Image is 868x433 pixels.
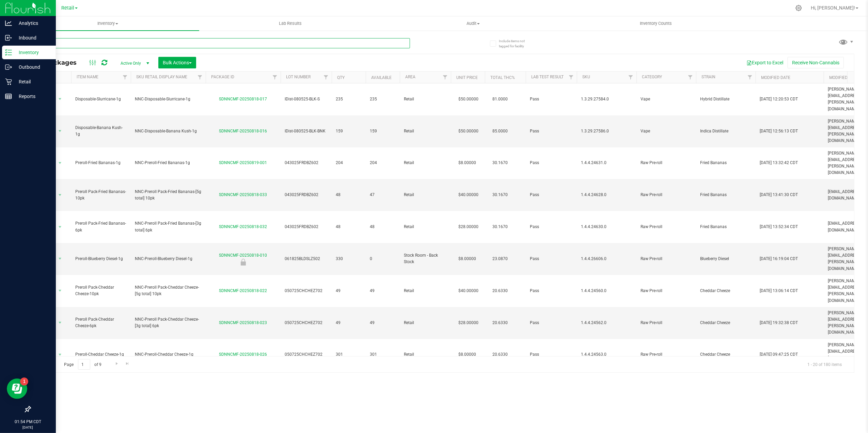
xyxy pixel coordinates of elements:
span: NNC-Preroll Pack-Fried Bananas-[5g total] 10pk [135,189,202,202]
span: 48 [336,224,362,230]
span: 1.4.4.24562.0 [581,320,632,326]
span: 043025FRDBZ602 [285,192,328,198]
a: Go to the last page [123,359,132,368]
span: 20.6330 [489,286,511,296]
span: Pass [530,128,573,134]
span: Retail [404,224,447,230]
span: Retail [404,351,447,358]
span: $28.00000 [455,222,482,232]
span: select [56,158,64,168]
span: Fried Bananas [700,224,752,230]
span: 050725CHCHEZ702 [285,320,328,326]
a: Go to the next page [112,359,122,368]
span: 30.1670 [489,190,511,200]
span: select [56,254,64,263]
a: Inventory [16,16,199,31]
a: Filter [269,71,281,83]
p: Outbound [12,63,53,71]
span: Raw Pre-roll [641,224,692,230]
a: SDNNCMF-20250819-001 [219,160,267,165]
span: Pass [530,320,573,326]
span: $28.00000 [455,318,482,328]
span: 49 [370,288,396,294]
span: 301 [336,351,362,358]
span: [DATE] 12:20:53 CDT [760,96,798,102]
span: NNC-Preroll-Cheddar Cheeze-1g [135,351,202,358]
a: Modified By [829,75,853,80]
span: 1.4.4.24560.0 [581,288,632,294]
span: 48 [370,224,396,230]
a: Filter [320,71,332,83]
button: Receive Non-Cannabis [788,57,844,68]
a: SDNNCMF-20250818-033 [219,192,267,197]
span: Retail [404,320,447,326]
span: 204 [370,160,396,166]
span: Hi, [PERSON_NAME]! [811,5,855,11]
span: Pass [530,96,573,102]
span: Preroll-Blueberry Diesel-1g [75,256,127,262]
a: Lab Test Result [531,75,564,79]
span: Disposable-Slurricane-1g [75,96,127,102]
span: Preroll-Cheddar Cheeze-1g [75,351,127,358]
inline-svg: Outbound [5,64,12,70]
a: Inventory Counts [565,16,747,31]
a: Category [642,75,662,79]
span: 1 - 20 of 180 items [802,359,847,369]
span: 30.1670 [489,222,511,232]
span: Raw Pre-roll [641,256,692,262]
span: Pass [530,288,573,294]
span: Vape [641,96,692,102]
span: select [56,190,64,200]
span: NNC-Preroll Pack-Cheddar Cheeze- [3g total] 6pk [135,316,202,329]
a: Lot Number [286,75,311,79]
span: select [56,318,64,327]
p: 01:54 PM CDT [3,419,53,425]
a: Filter [625,71,636,83]
span: 1.4.4.24628.0 [581,192,632,198]
p: Retail [12,78,53,86]
span: Raw Pre-roll [641,192,692,198]
a: Filter [685,71,696,83]
iframe: Resource center [7,379,27,399]
span: Audit [382,20,564,27]
a: SDNNCMF-20250818-023 [219,320,267,325]
inline-svg: Analytics [5,20,12,27]
span: Retail [404,160,447,166]
span: select [56,222,64,232]
a: SDNNCMF-20250818-017 [219,97,267,101]
span: [DATE] 12:56:13 CDT [760,128,798,134]
a: Qty [337,75,345,80]
a: Modified Date [761,75,790,80]
span: Vape [641,128,692,134]
span: Preroll Pack-Fried Bananas-10pk [75,189,127,202]
a: SKU Retail Display Name [136,75,187,79]
a: SDNNCMF-20250818-016 [219,129,267,133]
span: Include items not tagged for facility [499,38,533,49]
span: Pass [530,192,573,198]
span: Preroll Pack-Fried Bananas-6pk [75,220,127,233]
span: Raw Pre-roll [641,351,692,358]
span: IDist-080525-BLK-S [285,96,328,102]
a: Filter [194,71,206,83]
span: select [56,126,64,136]
a: Filter [566,71,577,83]
span: 49 [336,288,362,294]
span: Preroll-Fried Bananas-1g [75,160,127,166]
inline-svg: Inbound [5,34,12,41]
button: Bulk Actions [158,57,196,68]
span: IDist-080525-BLK-BNK [285,128,328,134]
span: [DATE] 13:41:30 CDT [760,192,798,198]
button: Export to Excel [742,57,788,68]
span: 1.4.4.24630.0 [581,224,632,230]
a: Strain [701,75,715,79]
span: 85.0000 [489,126,511,136]
iframe: Resource center unread badge [20,378,28,386]
span: $50.00000 [455,126,482,136]
p: Inventory [12,48,53,57]
span: select [56,350,64,359]
span: Retail [404,128,447,134]
a: SDNNCMF-20250818-010 [219,253,267,258]
span: Pass [530,351,573,358]
span: 330 [336,256,362,262]
p: [DATE] [3,425,53,430]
